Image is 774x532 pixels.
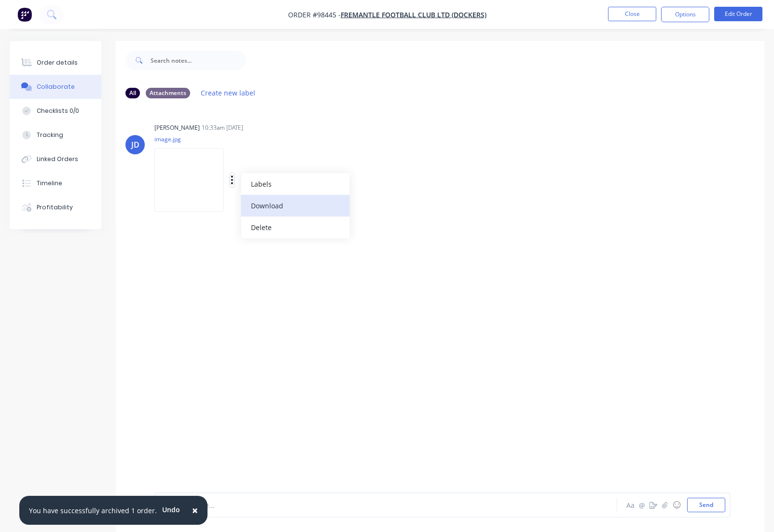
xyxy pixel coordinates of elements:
button: Timeline [10,171,101,195]
img: Factory [17,7,32,22]
div: Order details [37,58,78,67]
button: Collaborate [10,75,101,99]
button: Order details [10,51,101,75]
span: Order #98445 - [288,10,341,19]
button: @ [636,499,648,511]
button: Tracking [10,123,101,147]
button: Linked Orders [10,147,101,171]
button: Profitability [10,195,101,219]
div: Tracking [37,131,63,139]
button: Close [608,7,656,21]
p: image.jpg [154,135,332,143]
div: Collaborate [37,82,75,91]
button: ☺ [671,499,682,511]
button: Create new label [196,86,261,99]
div: Timeline [37,179,62,188]
button: Send [687,498,725,512]
div: Linked Orders [37,155,78,164]
div: Attachments [146,88,190,98]
div: 10:33am [DATE] [202,123,243,132]
div: Checklists 0/0 [37,107,79,115]
div: [PERSON_NAME] [154,123,200,132]
div: JD [131,139,139,150]
div: All [125,88,140,98]
a: Fremantle Football Club LTD (Dockers) [341,10,486,19]
button: Labels [241,173,349,195]
button: Download [241,195,349,217]
input: Search notes... [151,51,246,70]
button: Options [661,7,709,22]
button: Close [182,499,207,522]
span: × [192,504,198,517]
button: Aa [624,499,636,511]
button: Checklists 0/0 [10,99,101,123]
button: Edit Order [714,7,762,21]
div: You have successfully archived 1 order. [29,505,157,516]
button: Undo [157,502,185,517]
div: Profitability [37,203,73,212]
button: Delete [241,217,349,238]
